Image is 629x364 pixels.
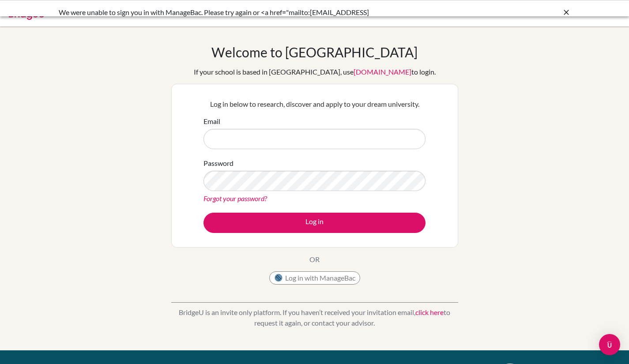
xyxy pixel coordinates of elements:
[203,99,426,109] p: Log in below to research, discover and apply to your dream university.
[203,194,267,203] a: Forgot your password?
[309,254,320,265] p: OR
[203,116,220,127] label: Email
[194,67,436,77] div: If your school is based in [GEOGRAPHIC_DATA], use to login.
[203,213,426,233] button: Log in
[354,68,411,76] a: [DOMAIN_NAME]
[203,158,234,169] label: Password
[171,307,458,328] p: BridgeU is an invite only platform. If you haven’t received your invitation email, to request it ...
[59,7,438,28] div: We were unable to sign you in with ManageBac. Please try again or <a href="mailto:[EMAIL_ADDRESS]...
[211,44,418,60] h1: Welcome to [GEOGRAPHIC_DATA]
[415,308,444,316] a: click here
[269,271,360,285] button: Log in with ManageBac
[599,334,620,355] div: Open Intercom Messenger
